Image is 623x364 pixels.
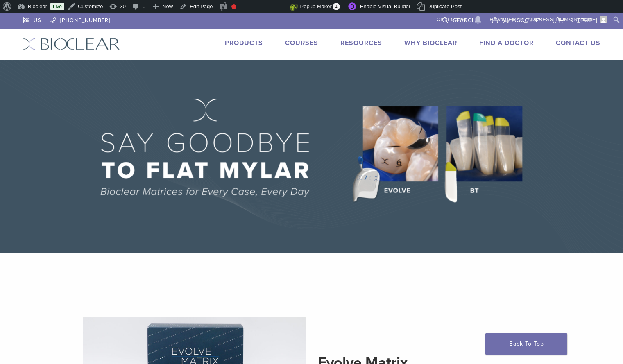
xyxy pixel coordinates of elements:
[340,39,382,47] a: Resources
[434,13,469,26] a: Clear Cache
[487,13,610,26] a: Howdy,
[404,39,457,47] a: Why Bioclear
[23,13,41,25] a: US
[556,39,600,47] a: Contact Us
[479,39,534,47] a: Find A Doctor
[50,13,110,25] a: [PHONE_NUMBER]
[244,2,290,12] img: Views over 48 hours. Click for more Jetpack Stats.
[507,16,597,23] span: [EMAIL_ADDRESS][DOMAIN_NAME]
[485,333,567,355] a: Back To Top
[333,3,340,10] span: 1
[23,38,120,50] img: Bioclear
[231,4,236,9] div: Focus keyphrase not set
[50,3,64,10] a: Live
[285,39,318,47] a: Courses
[225,39,263,47] a: Products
